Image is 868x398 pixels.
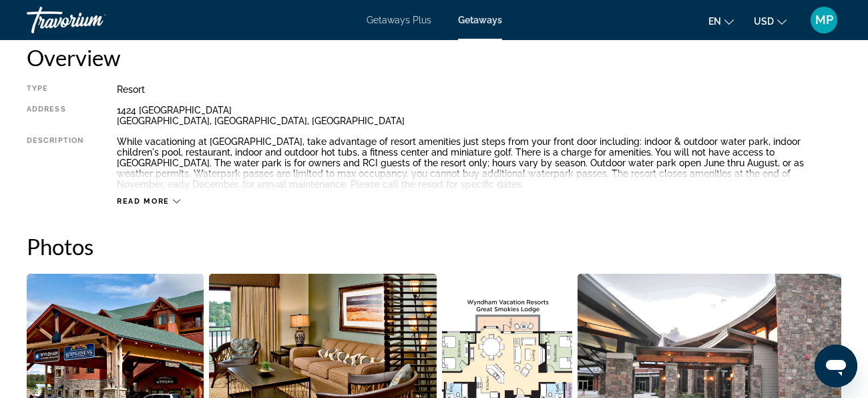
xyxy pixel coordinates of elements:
[754,11,787,31] button: Change currency
[754,16,774,27] span: USD
[807,6,841,34] button: User Menu
[27,84,83,95] div: Type
[117,105,841,126] div: 1424 [GEOGRAPHIC_DATA] [GEOGRAPHIC_DATA], [GEOGRAPHIC_DATA], [GEOGRAPHIC_DATA]
[708,16,721,27] span: en
[458,15,502,25] a: Getaways
[27,3,160,37] a: Travorium
[815,345,857,387] iframe: Button to launch messaging window
[27,44,841,71] h2: Overview
[117,136,841,190] div: While vacationing at [GEOGRAPHIC_DATA], take advantage of resort amenities just steps from your f...
[27,233,841,260] h2: Photos
[117,196,180,206] button: Read more
[708,11,734,31] button: Change language
[27,105,83,126] div: Address
[27,136,83,190] div: Description
[117,197,170,206] span: Read more
[367,15,431,25] a: Getaways Plus
[117,84,841,95] div: Resort
[815,13,833,27] span: MP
